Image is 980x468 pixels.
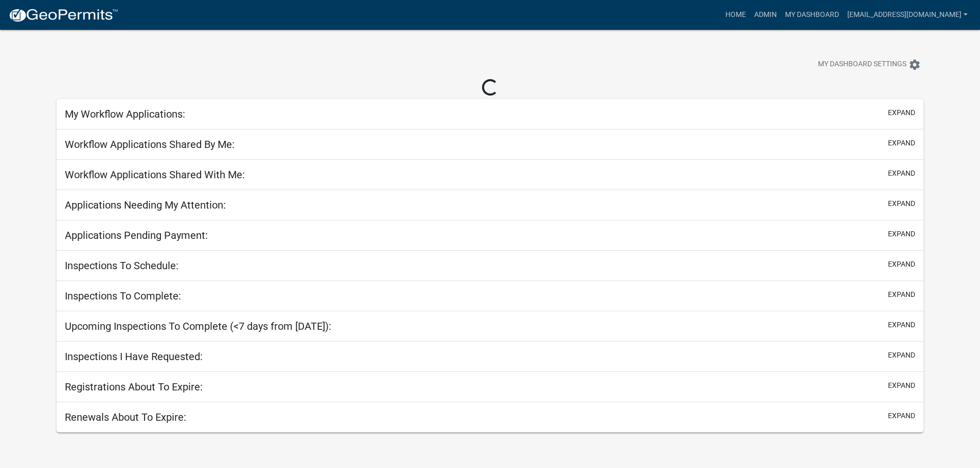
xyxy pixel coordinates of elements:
[888,107,915,118] button: expand
[843,5,972,25] a: [EMAIL_ADDRESS][DOMAIN_NAME]
[908,59,921,71] i: settings
[65,381,203,393] h5: Registrations About To Expire:
[888,320,915,330] button: expand
[888,198,915,209] button: expand
[781,5,843,25] a: My Dashboard
[818,59,906,71] span: My Dashboard Settings
[810,54,929,74] button: My Dashboard Settingssettings
[888,350,915,361] button: expand
[65,320,331,332] h5: Upcoming Inspections To Complete (<7 days from [DATE]):
[65,259,179,272] h5: Inspections To Schedule:
[65,350,203,363] h5: Inspections I Have Requested:
[65,229,208,241] h5: Applications Pending Payment:
[65,199,226,211] h5: Applications Needing My Attention:
[65,290,181,302] h5: Inspections To Complete:
[721,5,750,25] a: Home
[65,138,235,151] h5: Workflow Applications Shared By Me:
[888,168,915,179] button: expand
[888,380,915,391] button: expand
[888,229,915,239] button: expand
[888,259,915,270] button: expand
[65,108,185,120] h5: My Workflow Applications:
[65,411,186,423] h5: Renewals About To Expire:
[65,169,245,181] h5: Workflow Applications Shared With Me:
[750,5,781,25] a: Admin
[888,289,915,300] button: expand
[888,410,915,421] button: expand
[888,138,915,148] button: expand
